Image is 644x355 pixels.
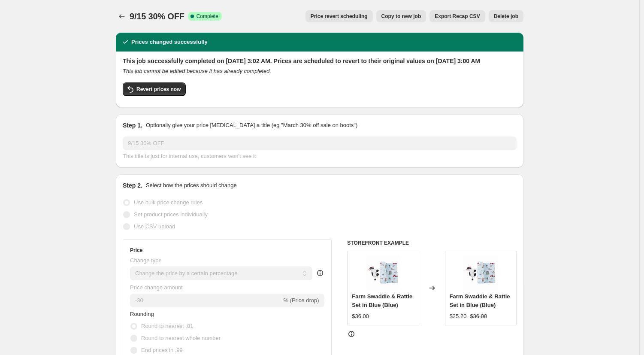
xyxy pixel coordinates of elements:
span: Farm Swaddle & Rattle Set in Blue (Blue) [450,293,510,308]
span: Price revert scheduling [311,13,368,20]
button: Revert prices now [123,82,186,96]
span: Change type [130,257,162,264]
span: Complete [197,13,218,20]
strike: $36.00 [470,312,487,321]
i: This job cannot be edited because it has already completed. [123,68,271,74]
h3: Price [130,247,142,254]
input: -15 [130,294,281,307]
span: Copy to new job [381,13,421,20]
p: Select how the prices should change [146,181,237,190]
h2: This job successfully completed on [DATE] 3:02 AM. Prices are scheduled to revert to their origin... [123,57,517,65]
span: Set product prices individually [134,211,208,218]
span: Use CSV upload [134,223,175,230]
span: Revert prices now [136,86,181,93]
span: Export Recap CSV [435,13,480,20]
h6: STOREFRONT EXAMPLE [347,240,517,246]
button: Copy to new job [376,10,426,22]
span: Use bulk price change rules [134,199,203,206]
span: Round to nearest whole number [141,335,221,341]
span: Price change amount [130,284,183,291]
p: Optionally give your price [MEDICAL_DATA] a title (eg "March 30% off sale on boots") [146,121,357,130]
button: Price revert scheduling [305,10,373,22]
span: Farm Swaddle & Rattle Set in Blue (Blue) [352,293,412,308]
input: 30% off holiday sale [123,137,517,150]
img: cowswaddlerattleset_80x.webp [366,255,400,290]
button: Export Recap CSV [429,10,485,22]
span: 9/15 30% OFF [130,12,184,21]
span: Round to nearest .01 [141,323,193,329]
span: Delete job [494,13,518,20]
button: Price change jobs [116,10,128,22]
span: Rounding [130,311,154,317]
button: Delete job [489,10,523,22]
img: cowswaddlerattleset_80x.webp [463,255,498,290]
span: End prices in .99 [141,347,183,353]
h2: Prices changed successfully [131,38,208,46]
div: $36.00 [352,312,369,321]
span: This title is just for internal use, customers won't see it [123,153,256,159]
h2: Step 1. [123,121,142,130]
div: help [316,269,324,277]
h2: Step 2. [123,181,142,190]
span: % (Price drop) [283,297,319,303]
div: $25.20 [450,312,467,321]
